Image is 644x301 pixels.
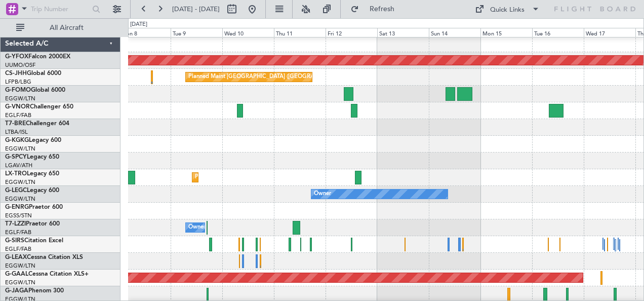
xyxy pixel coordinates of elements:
[5,279,35,286] a: EGGW/LTN
[5,70,61,77] a: CS-JHHGlobal 6000
[222,28,274,37] div: Wed 10
[188,69,348,85] div: Planned Maint [GEOGRAPHIC_DATA] ([GEOGRAPHIC_DATA])
[5,121,26,127] span: T7-BRE
[5,121,69,127] a: T7-BREChallenger 604
[5,238,63,244] a: G-SIRSCitation Excel
[5,154,27,160] span: G-SPCY
[5,204,63,210] a: G-ENRGPraetor 600
[5,104,30,110] span: G-VNOR
[429,28,480,37] div: Sun 14
[5,212,32,219] a: EGSS/STN
[5,171,27,177] span: LX-TRO
[5,87,31,93] span: G-FOMO
[5,111,31,119] a: EGLF/FAB
[5,271,28,277] span: G-GAAL
[5,288,28,294] span: G-JAGA
[31,2,89,17] input: Trip Number
[5,128,28,136] a: LTBA/ISL
[5,254,83,260] a: G-LEAXCessna Citation XLS
[480,28,532,37] div: Mon 15
[5,87,65,93] a: G-FOMOGlobal 6000
[5,288,64,294] a: G-JAGAPhenom 300
[5,245,31,253] a: EGLF/FAB
[5,221,26,227] span: T7-LZZI
[470,1,545,17] button: Quick Links
[5,221,60,227] a: T7-LZZIPraetor 600
[5,238,24,244] span: G-SIRS
[5,195,35,203] a: EGGW/LTN
[5,187,27,194] span: G-LEGC
[5,229,31,236] a: EGLF/FAB
[5,154,59,160] a: G-SPCYLegacy 650
[5,137,61,143] a: G-KGKGLegacy 600
[5,254,27,260] span: G-LEAX
[5,187,59,194] a: G-LEGCLegacy 600
[490,5,525,15] div: Quick Links
[5,171,59,177] a: LX-TROLegacy 650
[326,28,377,37] div: Fri 12
[195,170,261,185] div: Planned Maint Dusseldorf
[11,20,110,36] button: All Aircraft
[5,204,29,210] span: G-ENRG
[5,78,31,86] a: LFPB/LBG
[5,54,28,60] span: G-YFOX
[5,61,35,69] a: UUMO/OSF
[5,262,35,270] a: EGGW/LTN
[5,162,32,169] a: LGAV/ATH
[5,54,70,60] a: G-YFOXFalcon 2000EX
[188,220,206,235] div: Owner
[532,28,584,37] div: Tue 16
[361,6,404,13] span: Refresh
[584,28,635,37] div: Wed 17
[346,1,407,17] button: Refresh
[5,271,89,277] a: G-GAALCessna Citation XLS+
[5,104,73,110] a: G-VNORChallenger 650
[5,178,35,186] a: EGGW/LTN
[5,95,35,102] a: EGGW/LTN
[5,137,29,143] span: G-KGKG
[172,5,220,14] span: [DATE] - [DATE]
[5,70,27,77] span: CS-JHH
[5,145,35,153] a: EGGW/LTN
[171,28,222,37] div: Tue 9
[314,186,331,202] div: Owner
[119,28,171,37] div: Mon 8
[26,24,107,31] span: All Aircraft
[130,20,147,29] div: [DATE]
[274,28,326,37] div: Thu 11
[377,28,429,37] div: Sat 13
